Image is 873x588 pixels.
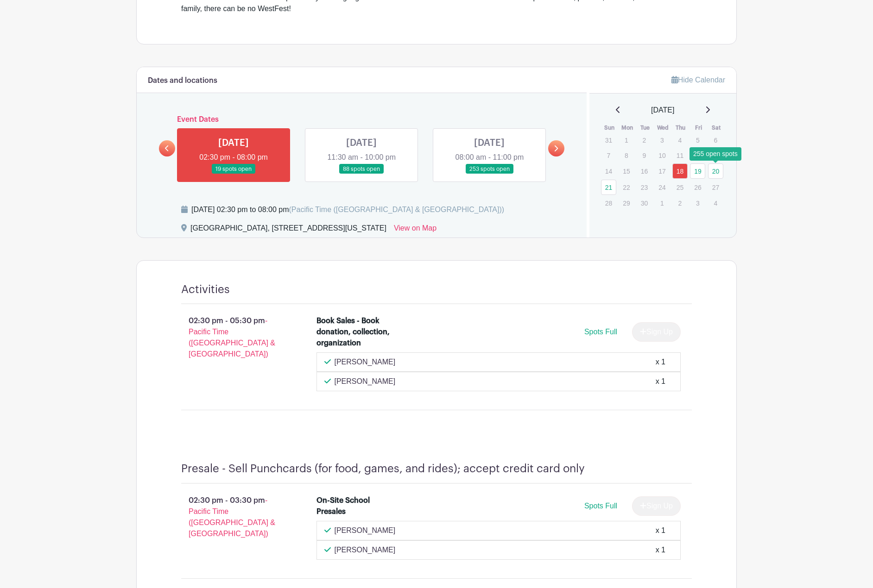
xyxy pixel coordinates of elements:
a: View on Map [394,223,436,238]
div: On-Site School Presales [316,495,397,517]
p: 1 [619,133,634,147]
h4: Presale - Sell Punchcards (for food, games, and rides); accept credit card only [181,462,585,475]
th: Fri [690,123,708,132]
p: 2 [672,196,688,210]
p: 28 [601,196,616,210]
p: 27 [708,180,723,194]
span: Spots Full [584,328,617,336]
h6: Dates and locations [148,76,217,85]
p: [PERSON_NAME] [335,544,396,556]
div: x 1 [656,525,665,536]
p: 2 [637,133,652,147]
span: [DATE] [651,105,674,116]
a: 18 [672,163,688,179]
span: (Pacific Time ([GEOGRAPHIC_DATA] & [GEOGRAPHIC_DATA])) [289,206,504,213]
p: 14 [601,164,616,178]
p: 17 [654,164,670,178]
p: 8 [619,148,634,163]
p: 02:30 pm - 03:30 pm [166,491,302,543]
p: 5 [690,133,705,147]
p: 9 [637,148,652,163]
div: x 1 [656,544,665,556]
p: 11 [672,148,688,163]
div: [DATE] 02:30 pm to 08:00 pm [191,204,504,215]
p: 7 [601,148,616,163]
p: 29 [619,196,634,210]
p: 1 [654,196,670,210]
p: 10 [654,148,670,163]
p: 24 [654,180,670,194]
p: 3 [690,196,705,210]
th: Thu [672,123,690,132]
th: Wed [654,123,672,132]
p: 25 [672,180,688,194]
a: 19 [690,163,705,179]
th: Sun [601,123,619,132]
p: 3 [654,133,670,147]
div: [GEOGRAPHIC_DATA], [STREET_ADDRESS][US_STATE] [190,223,386,238]
p: 23 [637,180,652,194]
div: x 1 [656,376,665,387]
p: [PERSON_NAME] [335,376,396,387]
div: Book Sales - Book donation, collection, organization [316,315,397,349]
a: 21 [601,180,616,195]
a: 20 [708,163,723,179]
p: 16 [637,164,652,178]
p: 26 [690,180,705,194]
p: 31 [601,133,616,147]
p: 6 [708,133,723,147]
p: [PERSON_NAME] [335,525,396,536]
th: Tue [636,123,654,132]
p: 30 [637,196,652,210]
p: [PERSON_NAME] [335,357,396,368]
h6: Event Dates [175,115,548,124]
div: x 1 [656,357,665,368]
span: Spots Full [584,502,617,510]
p: 02:30 pm - 05:30 pm [166,312,302,363]
p: 4 [672,133,688,147]
p: 15 [619,164,634,178]
th: Sat [708,123,726,132]
a: Hide Calendar [671,76,725,84]
p: 22 [619,180,634,194]
th: Mon [618,123,636,132]
div: 255 open spots [690,147,741,161]
p: 4 [708,196,723,210]
h4: Activities [181,283,230,296]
